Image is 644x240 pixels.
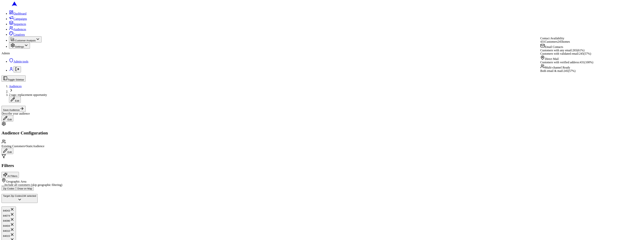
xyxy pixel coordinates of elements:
button: Zip Codes [1,187,16,191]
span: • [25,145,26,148]
span: Toggle Sidebar [7,78,24,81]
span: Email Contacts [545,45,563,48]
span: Static Audience [26,145,44,148]
span: Both email & mail: [540,69,563,72]
a: Campaigns [9,17,27,20]
button: Edit [1,115,13,121]
a: Admin tools [9,60,28,63]
button: Edit [9,97,21,103]
div: 84015 [3,232,14,237]
button: Edit [1,148,13,154]
nav: breadcrumb [1,85,643,103]
span: 194 selected [22,195,36,197]
h2: Filters [1,163,643,168]
span: Target Zip Codes [3,195,22,197]
span: Describe your audience [1,112,30,115]
h2: Audience Configuration [1,130,643,136]
button: AI Filters [1,172,19,178]
button: Customer Analysis [9,36,42,42]
span: 2 tags: replacement opportunity [9,93,47,96]
span: Customers with validated email: [540,52,579,55]
div: Admin [1,52,643,55]
span: Edit [7,118,12,121]
span: 431 Customer s [540,40,558,43]
a: Audiences [9,85,22,88]
a: Audiences [9,28,26,31]
button: Draw on Map [16,187,34,191]
div: 84404 [3,222,14,227]
span: Creatives [13,33,25,36]
span: Edit [15,99,19,102]
span: 245 ( 57 %) [579,52,591,55]
span: Contact Availability [540,37,564,40]
span: 265 ( 61 %) [572,49,584,52]
span: Dashboard [13,12,26,15]
span: Audiences [13,28,26,31]
span: Existing Customers [1,145,25,148]
span: 431 ( 100 %) [580,61,593,64]
div: 84096 [3,217,14,222]
span: Campaigns [13,17,27,20]
button: Target Zip Codes194 selected [1,194,38,203]
span: Customer Analysis [15,39,36,42]
span: AI Filters [7,175,17,177]
span: 245 home s [558,40,570,43]
span: Multi-channel Ready [545,66,570,69]
span: Admin tools [13,60,28,63]
span: Direct Mail [545,57,559,60]
span: Customers with verified address: [540,61,580,64]
a: Creatives [9,33,25,36]
span: 245 ( 57 %) [563,69,575,72]
a: Dashboard [9,12,26,15]
div: 84010 [3,227,14,232]
div: Geographic Area [1,178,643,183]
div: 84074 [3,212,14,217]
button: Toggle Sidebar [1,75,26,82]
span: Settings [15,45,24,48]
label: Include all customers (skip geographic filtering) [4,183,62,186]
button: Save Audience [1,106,26,112]
div: 84043 [3,207,14,212]
button: Settings [9,42,30,49]
button: Log out [13,66,21,72]
span: Sequences [13,22,26,26]
a: Sequences [9,22,26,26]
span: Customers with any email: [540,49,572,52]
